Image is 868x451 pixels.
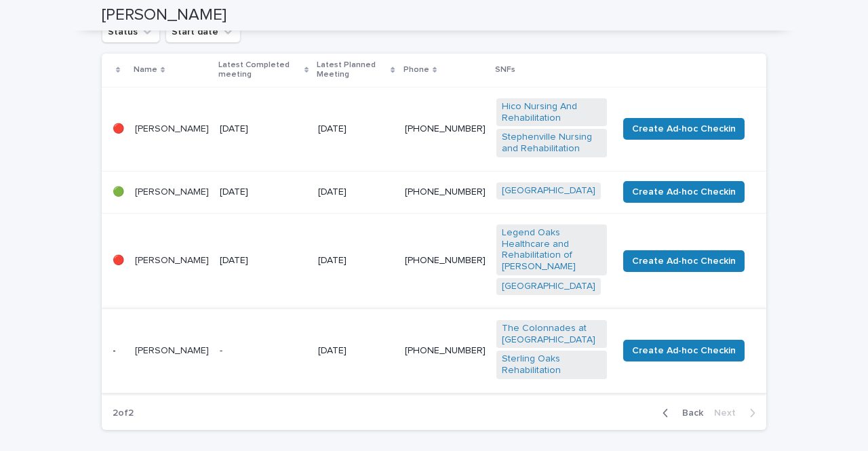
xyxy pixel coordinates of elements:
a: Sterling Oaks Rehabilitation [502,353,601,376]
button: Start date [165,21,241,43]
p: SNFs [495,62,515,77]
p: [DATE] [220,255,307,267]
tr: 🔴[PERSON_NAME][DATE][DATE][PHONE_NUMBER]Hico Nursing And Rehabilitation Stephenville Nursing and ... [102,87,766,171]
p: [PERSON_NAME] [135,345,209,357]
span: Create Ad-hoc Checkin [632,254,736,268]
p: - [113,345,124,357]
tr: 🟢[PERSON_NAME][DATE][DATE][PHONE_NUMBER]‬[GEOGRAPHIC_DATA] Create Ad-hoc Checkin [102,171,766,213]
h2: [PERSON_NAME] [102,5,226,25]
p: [DATE] [318,187,393,198]
p: 🔴 [113,123,124,135]
a: [PHONE_NUMBER] [405,256,486,265]
a: [GEOGRAPHIC_DATA] [502,185,595,197]
button: Status [102,21,160,43]
p: Latest Completed meeting [218,58,301,83]
a: Hico Nursing And Rehabilitation [502,101,601,124]
p: [PERSON_NAME] [135,123,209,135]
span: Create Ad-hoc Checkin [632,122,736,136]
button: Back [652,407,709,419]
a: [PHONE_NUMBER]‬ [405,187,486,197]
a: [GEOGRAPHIC_DATA] [502,281,595,292]
p: [PERSON_NAME] [135,187,209,198]
tr: 🔴[PERSON_NAME][DATE][DATE][PHONE_NUMBER]Legend Oaks Healthcare and Rehabilitation of [PERSON_NAME... [102,213,766,309]
p: [DATE] [220,187,307,198]
a: [PHONE_NUMBER] [405,346,486,355]
a: [PHONE_NUMBER] [405,124,486,134]
p: Phone [403,62,429,77]
p: Latest Planned Meeting [317,58,387,83]
button: Create Ad-hoc Checkin [623,181,745,203]
button: Create Ad-hoc Checkin [623,118,745,140]
a: Stephenville Nursing and Rehabilitation [502,132,601,155]
button: Next [709,407,766,419]
button: Create Ad-hoc Checkin [623,340,745,361]
p: Name [134,62,157,77]
p: [DATE] [220,123,307,135]
span: Create Ad-hoc Checkin [632,185,736,199]
a: The Colonnades at [GEOGRAPHIC_DATA] [502,323,601,346]
a: Legend Oaks Healthcare and Rehabilitation of [PERSON_NAME] [502,227,601,273]
p: [PERSON_NAME] [135,255,209,267]
span: Next [714,408,744,418]
span: Back [674,408,703,418]
p: [DATE] [318,345,393,357]
p: 2 of 2 [102,397,144,430]
tr: -[PERSON_NAME]-[DATE][PHONE_NUMBER]The Colonnades at [GEOGRAPHIC_DATA] Sterling Oaks Rehabilitati... [102,309,766,393]
button: Create Ad-hoc Checkin [623,250,745,272]
p: [DATE] [318,123,393,135]
p: 🟢 [113,187,124,198]
span: Create Ad-hoc Checkin [632,344,736,357]
p: - [220,345,307,357]
p: [DATE] [318,255,393,267]
p: 🔴 [113,255,124,267]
